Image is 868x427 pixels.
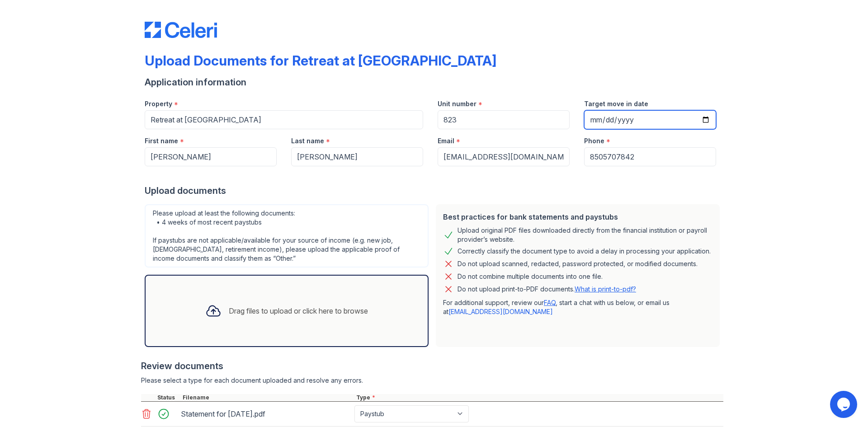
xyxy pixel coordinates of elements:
[458,285,636,294] p: Do not upload print-to-PDF documents.
[145,204,429,267] div: Please upload at least the following documents: • 4 weeks of most recent paystubs If paystubs are...
[354,394,723,401] div: Type
[438,136,454,145] label: Email
[141,360,723,372] div: Review documents
[458,246,711,257] div: Correctly classify the document type to avoid a delay in processing your application.
[156,394,181,401] div: Status
[438,99,476,108] label: Unit number
[830,391,859,418] iframe: chat widget
[575,285,636,293] a: What is print-to-pdf?
[141,376,723,385] div: Please select a type for each document uploaded and resolve any errors.
[181,407,351,421] div: Statement for [DATE].pdf
[443,211,712,222] div: Best practices for bank statements and paystubs
[145,76,723,89] div: Application information
[145,52,496,69] div: Upload Documents for Retreat at [GEOGRAPHIC_DATA]
[145,184,723,197] div: Upload documents
[458,258,698,269] div: Do not upload scanned, redacted, password protected, or modified documents.
[443,298,712,316] p: For additional support, review our , start a chat with us below, or email us at
[544,299,556,306] a: FAQ
[448,308,553,315] a: [EMAIL_ADDRESS][DOMAIN_NAME]
[181,394,354,401] div: Filename
[145,136,178,145] label: First name
[145,99,172,108] label: Property
[229,305,368,316] div: Drag files to upload or click here to browse
[458,226,712,244] div: Upload original PDF files downloaded directly from the financial institution or payroll provider’...
[584,99,648,108] label: Target move in date
[584,136,604,145] label: Phone
[145,22,217,38] img: CE_Logo_Blue-a8612792a0a2168367f1c8372b55b34899dd931a85d93a1a3d3e32e68fde9ad4.png
[291,136,324,145] label: Last name
[458,271,603,282] div: Do not combine multiple documents into one file.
